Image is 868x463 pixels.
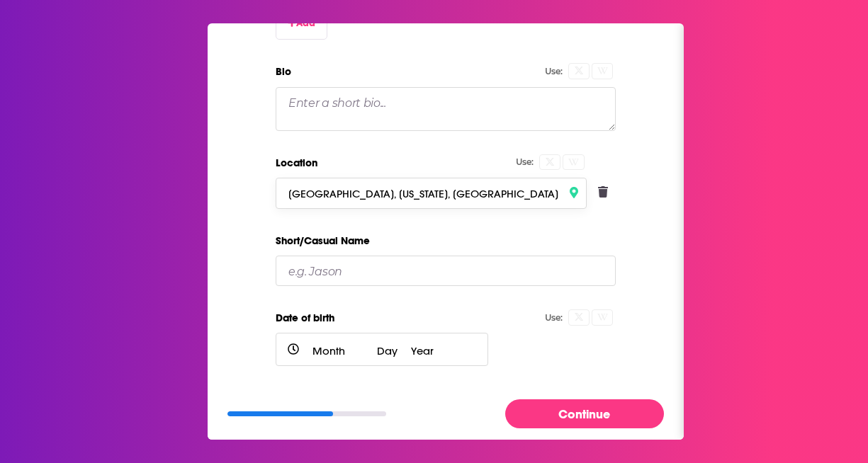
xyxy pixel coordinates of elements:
[276,154,317,172] span: Location
[276,62,291,81] span: Bio
[505,399,664,428] button: Continue
[592,63,613,79] button: Please choose a Wikipedia page to use its undefined
[276,256,616,286] input: e.g. Jason
[545,312,563,323] div: Use:
[563,154,584,171] button: Please choose a Wikipedia page to use its undefined
[592,309,613,326] button: Please choose a Wikipedia page to use its undefined
[276,6,327,40] button: Add
[276,178,616,208] div: Use:Location
[276,178,587,208] input: Location
[276,232,370,250] span: Short/Casual Name
[516,156,534,167] div: Use:
[276,209,616,444] button: Short/Casual NameDate of birthUse:
[276,309,334,327] span: Date of birth
[545,66,563,76] div: Use:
